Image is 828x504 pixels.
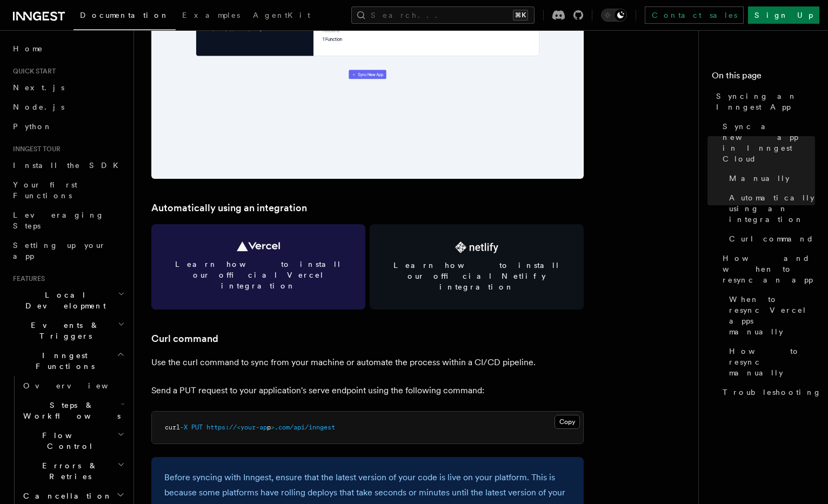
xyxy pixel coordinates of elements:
[19,376,127,395] a: Overview
[19,460,117,482] span: Errors & Retries
[253,11,310,19] span: AgentKit
[9,39,127,58] a: Home
[729,173,790,184] span: Manually
[19,426,127,456] button: Flow Control
[19,430,117,452] span: Flow Control
[74,3,176,30] a: Documentation
[725,290,815,341] a: When to resync Vercel apps manually
[9,145,61,153] span: Inngest tour
[19,395,127,426] button: Steps & Workflows
[748,6,819,24] a: Sign Up
[151,355,584,370] p: Use the curl command to sync from your machine or automate the process within a CI/CD pipeline.
[9,315,127,346] button: Events & Triggers
[729,346,815,378] span: How to resync manually
[13,241,106,260] span: Setting up your app
[151,200,307,216] a: Automatically using an integration
[180,424,188,431] span: -X
[351,6,535,24] button: Search...⌘K
[718,117,815,169] a: Sync a new app in Inngest Cloud
[241,424,267,431] span: your-ap
[723,253,815,285] span: How and when to resync an app
[725,229,815,248] a: Curl command
[723,387,822,398] span: Troubleshooting
[9,175,127,205] a: Your first Functions
[9,78,127,97] a: Next.js
[13,103,64,111] span: Node.js
[165,424,180,431] span: curl
[13,122,52,131] span: Python
[9,290,118,311] span: Local Development
[13,43,43,54] span: Home
[267,424,271,431] span: p
[9,67,56,76] span: Quick start
[513,10,528,21] kbd: ⌘K
[275,424,335,431] span: .com/api/inngest
[712,69,815,86] h4: On this page
[9,274,45,283] span: Features
[555,415,580,429] button: Copy
[13,161,125,170] span: Install the SDK
[19,490,112,501] span: Cancellation
[601,9,627,22] button: Toggle dark mode
[151,331,218,346] a: Curl command
[13,83,64,92] span: Next.js
[370,224,584,310] a: Learn how to install our official Netlify integration
[725,188,815,229] a: Automatically using an integration
[729,294,815,337] span: When to resync Vercel apps manually
[723,121,815,164] span: Sync a new app in Inngest Cloud
[271,424,275,431] span: >
[9,285,127,315] button: Local Development
[712,86,815,117] a: Syncing an Inngest App
[23,381,135,390] span: Overview
[9,350,117,372] span: Inngest Functions
[725,169,815,188] a: Manually
[718,382,815,402] a: Troubleshooting
[729,192,815,225] span: Automatically using an integration
[182,11,240,19] span: Examples
[164,259,352,291] span: Learn how to install our official Vercel integration
[718,248,815,290] a: How and when to resync an app
[151,383,584,398] p: Send a PUT request to your application's serve endpoint using the following command:
[151,224,365,310] a: Learn how to install our official Vercel integration
[80,11,169,19] span: Documentation
[206,424,237,431] span: https://
[645,6,744,24] a: Contact sales
[9,97,127,117] a: Node.js
[383,260,571,292] span: Learn how to install our official Netlify integration
[19,400,121,421] span: Steps & Workflows
[9,346,127,376] button: Inngest Functions
[9,205,127,236] a: Leveraging Steps
[13,211,104,230] span: Leveraging Steps
[176,3,246,29] a: Examples
[9,117,127,136] a: Python
[9,236,127,266] a: Setting up your app
[191,424,203,431] span: PUT
[729,233,814,244] span: Curl command
[246,3,317,29] a: AgentKit
[9,320,118,341] span: Events & Triggers
[13,180,77,200] span: Your first Functions
[9,156,127,175] a: Install the SDK
[725,341,815,382] a: How to resync manually
[19,456,127,486] button: Errors & Retries
[716,91,815,112] span: Syncing an Inngest App
[237,424,241,431] span: <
